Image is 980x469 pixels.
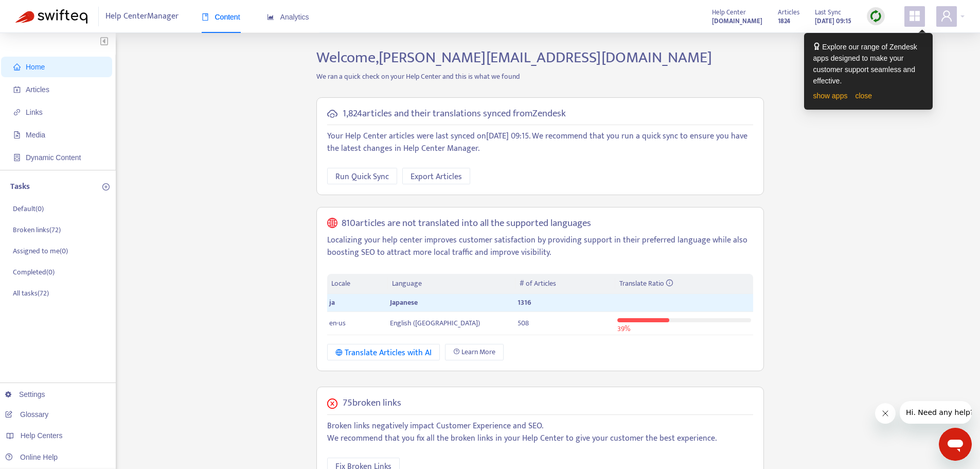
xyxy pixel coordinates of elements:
[5,453,58,461] a: Online Help
[445,344,504,360] a: Learn More
[875,403,896,424] iframe: メッセージを閉じる
[316,45,712,71] span: Welcome, [PERSON_NAME][EMAIL_ADDRESS][DOMAIN_NAME]
[102,183,110,190] span: plus-circle
[26,63,45,71] span: Home
[778,15,790,27] strong: 1824
[390,297,418,308] span: Japanese
[329,297,335,308] span: ja
[26,85,49,94] span: Articles
[327,234,753,259] p: Localizing your help center improves customer satisfaction by providing support in their preferre...
[13,203,44,214] p: Default ( 0 )
[202,13,209,21] span: book
[940,10,953,22] span: user
[13,63,21,71] span: home
[617,323,630,335] span: 39 %
[402,168,470,184] button: Export Articles
[327,218,337,230] span: global
[13,154,21,161] span: container
[343,108,566,120] h5: 1,824 articles and their translations synced from Zendesk
[26,108,43,116] span: Links
[335,170,389,183] span: Run Quick Sync
[815,15,851,27] strong: [DATE] 09:15
[411,170,462,183] span: Export Articles
[335,346,432,359] div: Translate Articles with AI
[13,288,49,299] p: All tasks ( 72 )
[388,274,515,294] th: Language
[390,317,480,329] span: English ([GEOGRAPHIC_DATA])
[13,131,21,138] span: file-image
[939,428,972,461] iframe: メッセージングウィンドウを開くボタン
[26,131,45,139] span: Media
[13,86,21,93] span: account-book
[10,181,30,193] p: Tasks
[267,13,274,21] span: area-chart
[26,153,81,162] span: Dynamic Content
[6,7,74,15] span: Hi. Need any help?
[712,15,762,27] strong: [DOMAIN_NAME]
[518,317,529,329] span: 508
[461,346,495,358] span: Learn More
[21,431,63,440] span: Help Centers
[778,7,799,18] span: Articles
[327,274,388,294] th: Locale
[813,92,848,100] a: show apps
[900,401,972,424] iframe: 会社からのメッセージ
[13,246,68,256] p: Assigned to me ( 0 )
[327,130,753,155] p: Your Help Center articles were last synced on [DATE] 09:15 . We recommend that you run a quick sy...
[5,410,48,419] a: Glossary
[327,109,337,119] span: cloud-sync
[13,109,21,116] span: link
[327,168,397,184] button: Run Quick Sync
[712,7,746,18] span: Help Center
[13,224,61,235] p: Broken links ( 72 )
[202,13,240,21] span: Content
[309,71,772,82] p: We ran a quick check on your Help Center and this is what we found
[869,10,882,23] img: sync.dc5367851b00ba804db3.png
[327,398,337,409] span: close-circle
[327,344,440,360] button: Translate Articles with AI
[342,218,591,230] h5: 810 articles are not translated into all the supported languages
[712,15,762,27] a: [DOMAIN_NAME]
[329,317,346,329] span: en-us
[619,278,749,289] div: Translate Ratio
[518,297,531,308] span: 1316
[327,420,753,445] p: Broken links negatively impact Customer Experience and SEO. We recommend that you fix all the bro...
[855,92,872,100] a: close
[5,390,45,398] a: Settings
[908,10,921,22] span: appstore
[105,7,179,26] span: Help Center Manager
[343,397,401,409] h5: 75 broken links
[813,41,923,86] div: Explore our range of Zendesk apps designed to make your customer support seamless and effective.
[815,7,841,18] span: Last Sync
[15,9,87,24] img: Swifteq
[13,267,55,277] p: Completed ( 0 )
[515,274,615,294] th: # of Articles
[267,13,309,21] span: Analytics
